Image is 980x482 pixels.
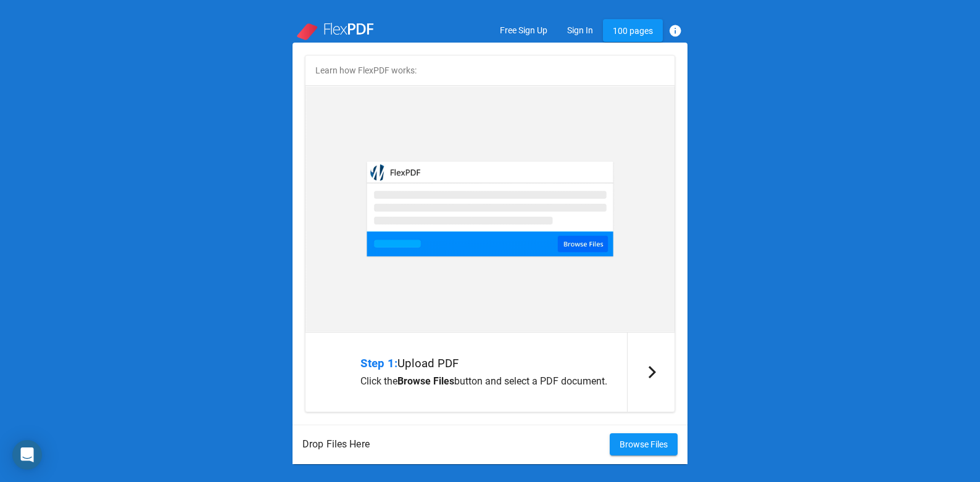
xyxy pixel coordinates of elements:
[302,434,610,454] span: Drop Files Here
[360,357,397,370] span: Step 1:
[557,19,603,41] button: Sign In
[305,56,675,86] h2: Learn how FlexPDF works:
[12,440,42,470] div: Open Intercom Messenger
[620,439,668,449] span: Browse Files
[360,375,620,387] p: Click the button and select a PDF document.
[645,365,660,380] mat-icon: arrow_forward_ios
[603,19,663,42] button: 100 pages
[668,23,683,38] mat-icon: info
[610,433,678,455] button: Browse Files
[500,25,547,35] span: Free Sign Up
[613,26,653,36] span: 100 pages
[490,19,557,41] button: Free Sign Up
[397,375,454,387] b: Browse Files
[567,25,593,35] span: Sign In
[397,357,459,370] span: Upload PDF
